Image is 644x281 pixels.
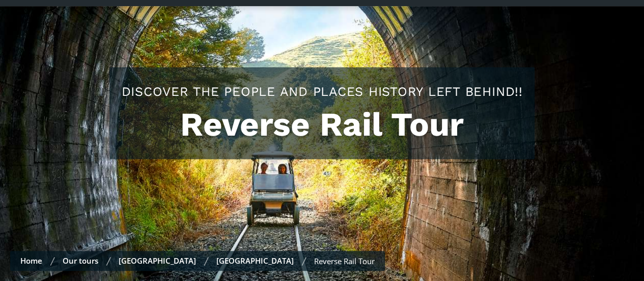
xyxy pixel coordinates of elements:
a: [GEOGRAPHIC_DATA] [119,256,196,266]
a: Home [20,256,42,266]
a: Our tours [63,256,98,266]
a: [GEOGRAPHIC_DATA] [216,256,294,266]
h2: Discover the people and places history left behind!! [120,83,524,100]
nav: Breadcrumbs [10,251,385,271]
div: Reverse Rail Tour [314,256,375,266]
h1: Reverse Rail Tour [120,106,524,144]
